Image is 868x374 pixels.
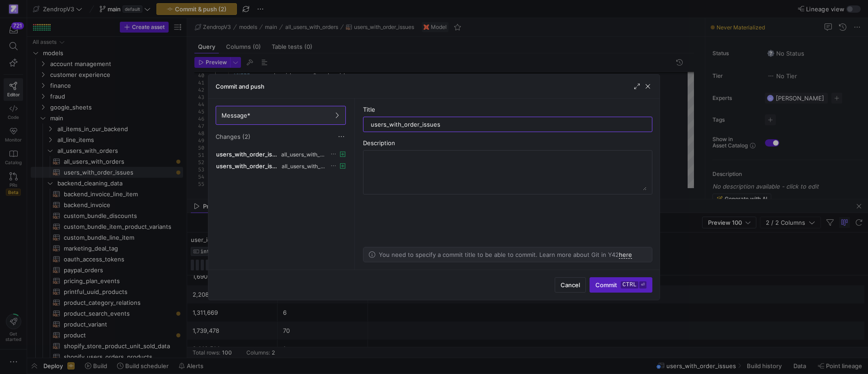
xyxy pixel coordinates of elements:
[639,281,646,289] kbd: ⏎
[561,281,580,289] span: Cancel
[281,151,325,158] span: all_users_with_orders
[621,281,638,289] kbd: ctrl
[214,148,348,160] button: users_with_order_issues.sqlall_users_with_orders
[216,162,280,170] span: users_with_order_issues.yml
[222,112,250,119] span: Message*
[590,277,652,293] button: Commitctrl⏎
[216,151,279,158] span: users_with_order_issues.sql
[363,139,652,147] div: Description
[216,83,264,90] h3: Commit and push
[282,163,325,170] span: all_users_with_orders
[595,281,646,289] span: Commit
[555,277,586,293] button: Cancel
[363,106,375,113] span: Title
[214,160,348,172] button: users_with_order_issues.ymlall_users_with_orders
[216,106,346,125] button: Message*
[216,133,250,140] span: Changes (2)
[379,251,632,258] p: You need to specify a commit title to be able to commit. Learn more about Git in Y42
[619,251,632,259] a: here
